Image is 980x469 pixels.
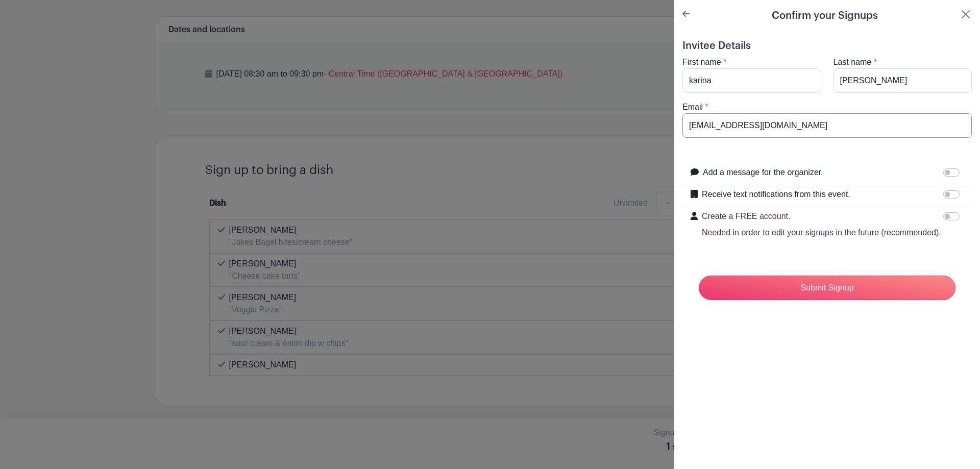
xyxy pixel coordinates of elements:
p: Needed in order to edit your signups in the future (recommended). [702,227,941,239]
label: First name [682,56,721,68]
label: Last name [834,56,872,68]
h5: Invitee Details [682,40,972,52]
label: Email [682,101,703,113]
h5: Confirm your Signups [772,8,878,23]
input: Submit Signup [699,276,955,300]
p: Create a FREE account. [702,210,941,223]
label: Add a message for the organizer. [703,166,823,179]
label: Receive text notifications from this event. [702,188,850,201]
button: Close [960,8,972,20]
